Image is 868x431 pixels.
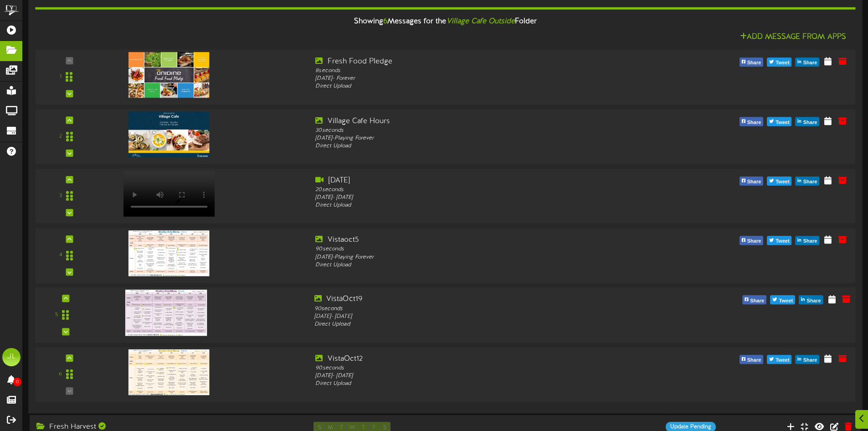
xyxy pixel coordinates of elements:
[315,245,643,253] div: 90 seconds
[745,118,763,128] span: Share
[745,355,763,365] span: Share
[315,75,643,83] div: [DATE] - Forever
[777,296,795,306] span: Tweet
[314,305,646,312] div: 90 seconds
[740,57,764,67] button: Share
[315,235,643,245] div: Vistaoct5
[128,112,210,157] img: f237ef86-d4f6-4cd9-a6e0-f924076769d6lvvlcd_mkt_horizontal.jpg
[796,236,820,245] button: Share
[767,177,791,186] button: Tweet
[315,67,643,75] div: 8 seconds
[767,236,791,245] button: Tweet
[315,135,643,142] div: [DATE] - Playing Forever
[2,348,21,366] div: JL
[774,355,791,365] span: Tweet
[742,296,766,305] button: Share
[314,321,646,328] div: Direct Upload
[128,349,210,395] img: ca33b26a-7363-4438-828f-645abc753778.jpg
[801,355,819,365] span: Share
[774,58,791,68] span: Tweet
[767,355,791,364] button: Tweet
[128,230,210,276] img: 83c64ebf-c57b-498c-a6d7-09aca614cdaa.jpg
[28,12,862,31] div: Showing Messages for the Folder
[737,31,849,43] button: Add Message From Apps
[314,294,646,305] div: VistaOct19
[805,296,823,306] span: Share
[315,261,643,269] div: Direct Upload
[383,17,387,26] span: 6
[315,176,643,186] div: [DATE]
[740,177,764,186] button: Share
[315,83,643,90] div: Direct Upload
[745,177,763,187] span: Share
[801,58,819,68] span: Share
[774,118,791,128] span: Tweet
[770,296,795,305] button: Tweet
[799,296,823,305] button: Share
[796,177,820,186] button: Share
[745,237,763,247] span: Share
[315,116,643,127] div: Village Cafe Hours
[315,57,643,67] div: Fresh Food Pledge
[128,52,210,98] img: f1def306-f21b-4eb9-ac89-21efa235f897lvvlcd_mkt_horizontal_page_14.jpg
[740,117,764,126] button: Share
[767,117,791,126] button: Tweet
[740,236,764,245] button: Share
[315,372,643,380] div: [DATE] - [DATE]
[767,57,791,67] button: Tweet
[125,290,207,336] img: ad0da283-074d-4249-b516-6508e94cab34.jpg
[59,371,62,379] div: 6
[801,118,819,128] span: Share
[315,202,643,209] div: Direct Upload
[315,364,643,372] div: 90 seconds
[745,58,763,68] span: Share
[314,313,646,321] div: [DATE] - [DATE]
[774,177,791,187] span: Tweet
[315,253,643,261] div: [DATE] - Playing Forever
[315,126,643,134] div: 30 seconds
[315,194,643,202] div: [DATE] - [DATE]
[315,186,643,194] div: 20 seconds
[796,57,820,67] button: Share
[740,355,764,364] button: Share
[13,378,21,386] span: 0
[796,355,820,364] button: Share
[315,354,643,364] div: VistaOct12
[315,380,643,388] div: Direct Upload
[447,17,515,26] i: Village Cafe Outside
[748,296,766,306] span: Share
[796,117,820,126] button: Share
[315,142,643,150] div: Direct Upload
[774,237,791,247] span: Tweet
[801,177,819,187] span: Share
[801,237,819,247] span: Share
